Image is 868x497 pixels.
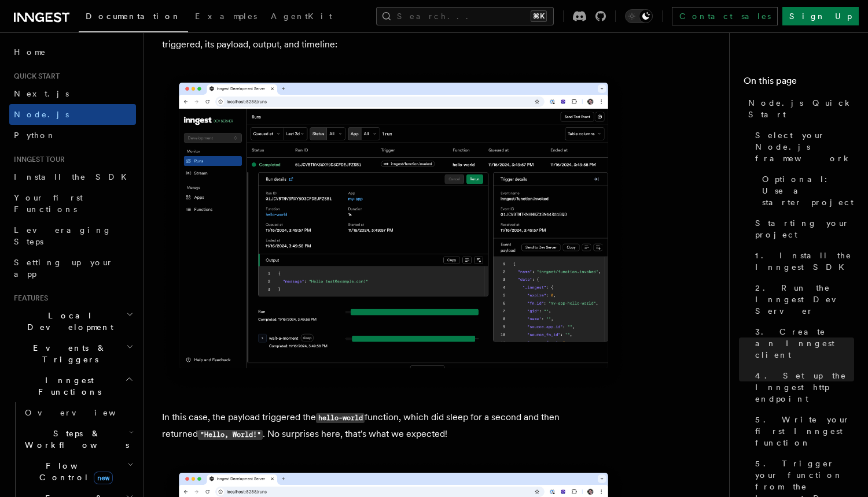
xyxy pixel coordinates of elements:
[79,3,188,32] a: Documentation
[9,83,136,104] a: Next.js
[14,110,69,119] span: Node.js
[188,3,264,31] a: Examples
[751,213,854,245] a: Starting your project
[755,326,854,361] span: 3. Create an Inngest client
[9,294,48,303] span: Features
[9,342,126,365] span: Events & Triggers
[264,3,339,31] a: AgentKit
[14,46,46,58] span: Home
[94,472,113,484] span: new
[162,20,625,53] p: When you click on the run, you will see more information about the event, such as which function ...
[14,225,112,246] span: Leveraging Steps
[20,423,136,455] button: Steps & Workflows
[755,414,854,448] span: 5. Write your first Inngest function
[316,413,365,423] code: hello-world
[751,409,854,453] a: 5. Write your first Inngest function
[625,9,653,23] button: Toggle dark mode
[20,402,136,423] a: Overview
[376,7,554,25] button: Search...⌘K
[198,430,263,440] code: "Hello, World!"
[195,12,257,21] span: Examples
[14,172,134,181] span: Install the SDK
[748,97,854,120] span: Node.js Quick Start
[20,455,136,488] button: Flow Controlnew
[751,277,854,321] a: 2. Run the Inngest Dev Server
[271,12,332,21] span: AgentKit
[86,12,181,21] span: Documentation
[9,166,136,187] a: Install the SDK
[751,125,854,169] a: Select your Node.js framework
[755,250,854,273] span: 1. Install the Inngest SDK
[751,365,854,409] a: 4. Set up the Inngest http endpoint
[9,125,136,146] a: Python
[14,193,83,214] span: Your first Functions
[9,374,125,398] span: Inngest Functions
[9,337,136,370] button: Events & Triggers
[9,220,136,252] a: Leveraging Steps
[9,252,136,284] a: Setting up your app
[162,409,625,443] p: In this case, the payload triggered the function, which did sleep for a second and then returned ...
[755,282,854,317] span: 2. Run the Inngest Dev Server
[744,92,854,125] a: Node.js Quick Start
[14,89,69,98] span: Next.js
[9,42,136,62] a: Home
[9,187,136,220] a: Your first Functions
[14,131,56,140] span: Python
[755,217,854,240] span: Starting your project
[762,173,854,208] span: Optional: Use a starter project
[14,258,113,279] span: Setting up your app
[9,72,60,81] span: Quick start
[782,7,859,25] a: Sign Up
[20,460,127,483] span: Flow Control
[757,169,854,213] a: Optional: Use a starter project
[751,245,854,277] a: 1. Install the Inngest SDK
[9,305,136,337] button: Local Development
[531,10,547,22] kbd: ⌘K
[20,428,129,451] span: Steps & Workflows
[9,370,136,402] button: Inngest Functions
[162,71,625,391] img: Inngest Dev Server web interface's runs tab with a single completed run expanded
[25,408,144,417] span: Overview
[9,155,65,164] span: Inngest tour
[744,74,854,92] h4: On this page
[9,310,126,333] span: Local Development
[755,129,854,164] span: Select your Node.js framework
[755,370,854,405] span: 4. Set up the Inngest http endpoint
[672,7,778,25] a: Contact sales
[9,104,136,125] a: Node.js
[751,321,854,365] a: 3. Create an Inngest client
